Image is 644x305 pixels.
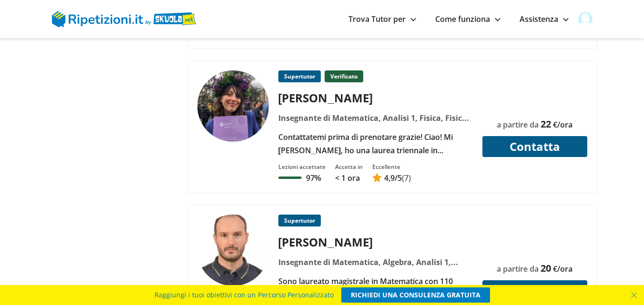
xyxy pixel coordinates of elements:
[325,70,363,82] p: Verificato
[482,280,587,301] button: Contatta
[348,14,416,24] a: Trova Tutor per
[402,173,411,183] span: (7)
[335,173,363,183] p: < 1 ora
[372,173,411,183] a: 4,9/5(7)
[482,136,587,157] button: Contatta
[275,130,476,157] div: Contattatemi prima di prenotare grazie! Ciao! Mi [PERSON_NAME], ho una laurea triennale in ingegn...
[275,111,476,125] div: Insegnante di Matematica, Analisi 1, Fisica, Fisica 1, Fisica 2, Inglese, Inglese a1, Inglese a2,...
[52,13,196,23] a: logo Skuola.net | Ripetizioni.it
[275,275,476,301] div: Sono laureato magistrale in Matematica con 110 presso l'[GEOGRAPHIC_DATA] e offro lezioni e ripet...
[553,264,572,274] span: €/ora
[497,119,539,130] span: a partire da
[306,173,321,183] p: 97%
[278,215,321,226] p: Supertutor
[278,70,321,82] p: Supertutor
[384,173,402,183] span: /5
[553,119,572,130] span: €/ora
[197,70,269,142] img: tutor a Corbetta - Chiara
[197,215,269,286] img: tutor a Reggio Emilia - Luca
[435,14,501,24] a: Come funziona
[335,163,363,171] div: Accetta in
[341,287,490,303] a: RICHIEDI UNA CONSULENZA GRATUITA
[578,12,593,26] img: user avatar
[278,163,326,171] div: Lezioni accettate
[372,163,411,171] div: Eccellente
[520,14,569,24] a: Assistenza
[275,256,476,269] div: Insegnante di Matematica, Algebra, Analisi 1, Analisi 2, Fisica, Fisica 1, Fisica 2, Matematica a...
[275,234,476,250] div: [PERSON_NAME]
[541,118,551,130] span: 22
[384,173,395,183] span: 4,9
[154,287,334,303] span: Raggiungi i tuoi obiettivi con un Percorso Personalizzato
[541,262,551,275] span: 20
[275,90,476,106] div: [PERSON_NAME]
[497,264,539,274] span: a partire da
[52,11,196,27] img: logo Skuola.net | Ripetizioni.it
